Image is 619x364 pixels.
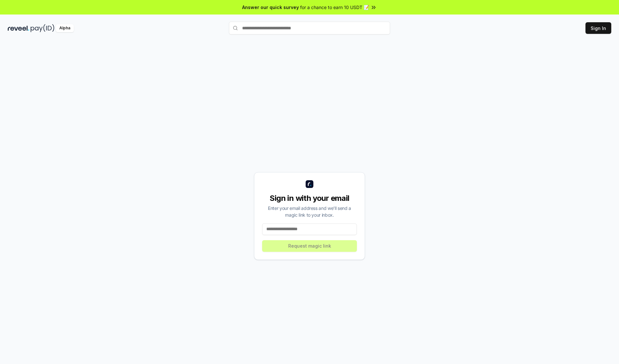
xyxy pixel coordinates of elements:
img: reveel_dark [8,24,29,32]
img: logo_small [306,180,313,188]
div: Sign in with your email [262,193,357,203]
div: Alpha [56,24,74,32]
span: Answer our quick survey [242,4,299,11]
img: pay_id [31,24,54,32]
div: Enter your email address and we’ll send a magic link to your inbox. [262,205,357,218]
button: Sign In [585,22,611,34]
span: for a chance to earn 10 USDT 📝 [300,4,369,11]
